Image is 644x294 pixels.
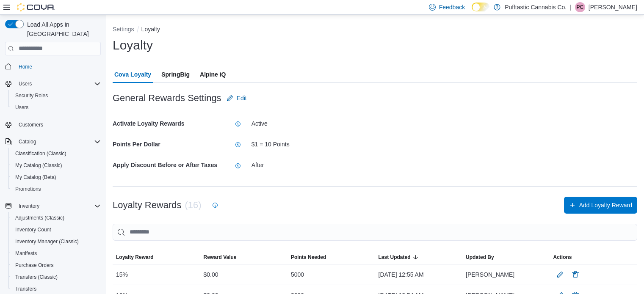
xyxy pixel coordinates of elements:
button: Purchase Orders [8,259,104,271]
button: Delete Loyalty Reward [570,269,580,280]
font: Users [15,104,28,110]
font: Load All Apps in [GEOGRAPHIC_DATA] [27,22,89,38]
img: Cova [17,3,55,11]
span: Users [15,79,101,89]
span: Customers [15,119,101,130]
a: Adjustments (Classic) [12,213,68,223]
span: Security Roles [12,91,101,101]
a: Manifests [12,248,40,258]
span: Manifests [12,248,101,258]
button: Classification (Classic) [8,148,104,159]
span: Transfers [12,284,101,294]
span: Dark Mode [472,11,472,12]
span: Users [12,102,101,113]
input: This is a search bar. As you type, the results lower in the page will automatically filter. [113,224,637,241]
span: Add Loyalty Reward [579,201,632,209]
font: Loyalty [113,38,153,52]
span: My Catalog (Beta) [15,174,56,181]
span: Actions [553,254,572,261]
a: Inventory Manager (Classic) [12,236,82,247]
span: Classification (Classic) [12,148,101,159]
a: Promotions [12,184,44,194]
span: Feedback [439,3,465,11]
input: Dark Mode [472,3,489,11]
span: Home [15,61,101,72]
div: Preeya Chauhan [575,2,585,12]
button: Settings [113,26,134,33]
span: Transfers (Classic) [12,272,101,282]
h3: General Rewards Settings [113,93,221,103]
a: Customers [15,120,47,130]
a: Inventory Count [12,225,55,235]
p: | [570,2,572,12]
button: Edit LoyalReward [553,268,567,281]
h3: (16) [185,200,202,210]
span: Adjustments (Classic) [15,214,64,221]
button: Updated By [462,250,550,264]
span: Reward Value [204,254,237,261]
button: Inventory [2,200,104,212]
a: Transfers (Classic) [12,272,61,282]
svg: Info [235,162,241,169]
a: Classification (Classic) [12,148,70,159]
span: Manifests [15,250,37,257]
div: $1 = 10 Points [252,141,637,148]
span: My Catalog (Classic) [15,162,62,169]
span: Inventory Manager (Classic) [12,236,101,247]
span: Points Needed [291,254,326,261]
span: Cova Loyalty [114,66,151,83]
nav: An example of EuiBreadcrumbs [113,25,637,35]
span: Transfers (Classic) [15,274,58,280]
button: Home [2,60,104,73]
b: Apply Discount Before or After Taxes [113,162,217,168]
h3: Loyalty Rewards [113,200,182,210]
a: My Catalog (Classic) [12,160,66,170]
button: Catalog [15,137,39,147]
b: Activate Loyalty Rewards [113,120,185,127]
svg: Info [212,202,218,209]
button: Loyalty Reward [113,250,200,264]
svg: Info [235,141,241,148]
span: My Catalog (Beta) [12,172,101,182]
span: PC [577,2,584,12]
button: Security Roles [8,90,104,102]
button: Inventory Count [8,224,104,236]
span: Catalog [19,138,36,145]
span: Purchase Orders [12,260,101,270]
button: Users [2,78,104,90]
span: Users [19,80,32,87]
span: Inventory Count [12,225,101,235]
a: Security Roles [12,91,51,101]
span: Security Roles [15,92,48,99]
span: Updated By [466,254,494,261]
font: Alpine iQ [200,71,226,78]
span: Last Updated [379,254,411,261]
a: Users [12,102,32,113]
p: Pufftastic Cannabis Co. [505,2,567,12]
span: Promotions [12,184,101,194]
button: Manifests [8,247,104,259]
button: Inventory Manager (Classic) [8,236,104,247]
button: Last Updated [375,250,463,264]
span: Loyalty Reward [116,254,154,261]
a: Home [15,62,36,72]
span: Transfers [15,286,36,292]
span: 15% [116,269,128,280]
span: SpringBig [161,66,190,83]
button: Users [8,102,104,113]
button: Add Loyalty Reward [564,197,637,214]
button: Customers [2,118,104,131]
div: Active [252,120,637,127]
span: Promotions [15,186,41,192]
button: Catalog [2,136,104,148]
svg: Info [235,121,241,127]
button: My Catalog (Classic) [8,159,104,171]
a: Transfers [12,284,40,294]
div: [DATE] 12:55 AM [375,266,463,283]
span: Classification (Classic) [15,150,66,157]
button: Inventory [15,201,43,211]
button: Edit [223,90,250,107]
span: Edit [237,94,247,102]
p: [PERSON_NAME] [589,2,637,12]
span: Adjustments (Classic) [12,213,101,223]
